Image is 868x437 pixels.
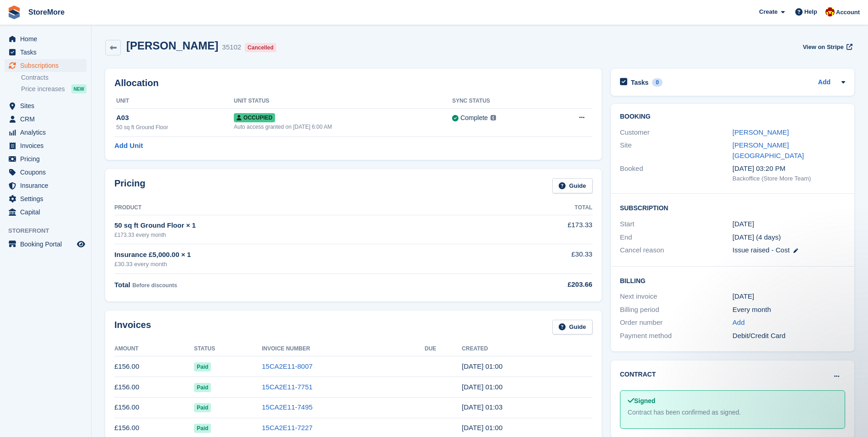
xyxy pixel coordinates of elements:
span: Before discounts [132,282,177,289]
span: Account [836,8,860,17]
div: £30.33 every month [114,260,481,269]
div: Booked [620,164,733,183]
a: Add [818,77,830,88]
a: 15CA2E11-7227 [262,424,313,432]
a: menu [5,126,86,139]
a: View on Stripe [799,39,854,55]
a: Preview store [75,239,86,250]
a: menu [5,99,86,112]
div: Signed [628,396,837,406]
div: Order number [620,317,733,328]
span: Paid [194,362,211,371]
div: Debit/Credit Card [733,331,845,341]
span: Paid [194,403,211,412]
a: menu [5,153,86,165]
td: £156.00 [114,397,194,418]
span: Pricing [20,153,75,165]
span: Storefront [8,226,91,235]
th: Unit Status [234,94,452,109]
h2: Allocation [114,78,593,88]
span: [DATE] (4 days) [733,233,781,241]
div: Start [620,219,733,229]
h2: Pricing [114,178,146,193]
div: Backoffice (Store More Team) [733,174,845,183]
div: Insurance £5,000.00 × 1 [114,250,481,260]
h2: Billing [620,276,845,285]
span: Occupied [234,113,275,122]
span: Sites [20,99,75,112]
span: Tasks [20,46,75,59]
a: Guide [552,320,593,335]
td: £156.00 [114,377,194,398]
div: 0 [652,78,663,87]
a: [PERSON_NAME][GEOGRAPHIC_DATA] [733,141,804,159]
th: Created [462,342,592,356]
th: Invoice Number [262,342,425,356]
div: Every month [733,305,845,315]
time: 2024-03-11 00:00:00 UTC [733,219,754,229]
div: Complete [460,113,488,123]
a: menu [5,113,86,126]
span: Coupons [20,166,75,179]
a: 15CA2E11-8007 [262,362,313,370]
div: £203.66 [481,279,593,290]
time: 2025-07-11 00:03:16 UTC [462,403,502,411]
div: NEW [71,84,86,93]
a: menu [5,46,86,59]
img: stora-icon-8386f47178a22dfd0bd8f6a31ec36ba5ce8667c1dd55bd0f319d3a0aa187defe.svg [7,5,21,19]
time: 2025-06-11 00:00:25 UTC [462,424,502,432]
div: Cancelled [245,43,276,52]
th: Product [114,201,481,215]
span: Price increases [21,85,65,93]
th: Total [481,201,593,215]
div: [DATE] 03:20 PM [733,164,845,174]
a: Price increases NEW [21,84,86,94]
h2: Invoices [114,320,151,335]
span: Paid [194,424,211,433]
div: Customer [620,127,733,138]
a: menu [5,206,86,218]
span: Help [804,7,817,16]
div: End [620,232,733,243]
th: Amount [114,342,194,356]
a: menu [5,192,86,205]
span: Total [114,281,130,289]
span: Create [759,7,777,16]
div: 50 sq ft Ground Floor [116,123,234,131]
a: 15CA2E11-7751 [262,383,313,391]
h2: Booking [620,113,845,120]
a: Add [733,317,745,328]
a: menu [5,139,86,152]
span: Subscriptions [20,59,75,72]
div: 35102 [222,42,241,53]
h2: Tasks [631,78,649,87]
span: Capital [20,206,75,218]
a: 15CA2E11-7495 [262,403,313,411]
span: View on Stripe [803,43,843,52]
th: Due [425,342,462,356]
h2: Contract [620,370,656,379]
span: Home [20,33,75,45]
a: menu [5,59,86,72]
div: Next invoice [620,291,733,302]
a: menu [5,33,86,45]
span: Booking Portal [20,238,75,251]
a: menu [5,166,86,179]
a: menu [5,238,86,251]
img: icon-info-grey-7440780725fd019a000dd9b08b2336e03edf1995a4989e88bcd33f0948082b44.svg [491,115,496,120]
div: Contract has been confirmed as signed. [628,408,837,417]
a: StoreMore [25,5,68,20]
div: Billing period [620,305,733,315]
div: [DATE] [733,291,845,302]
a: Add Unit [114,141,143,151]
span: Invoices [20,139,75,152]
time: 2025-09-11 00:00:47 UTC [462,362,502,370]
span: Paid [194,383,211,392]
div: A03 [116,113,234,123]
span: Analytics [20,126,75,139]
a: menu [5,179,86,192]
div: £173.33 every month [114,231,481,239]
a: Contracts [21,73,86,82]
div: Cancel reason [620,245,733,256]
th: Unit [114,94,234,109]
